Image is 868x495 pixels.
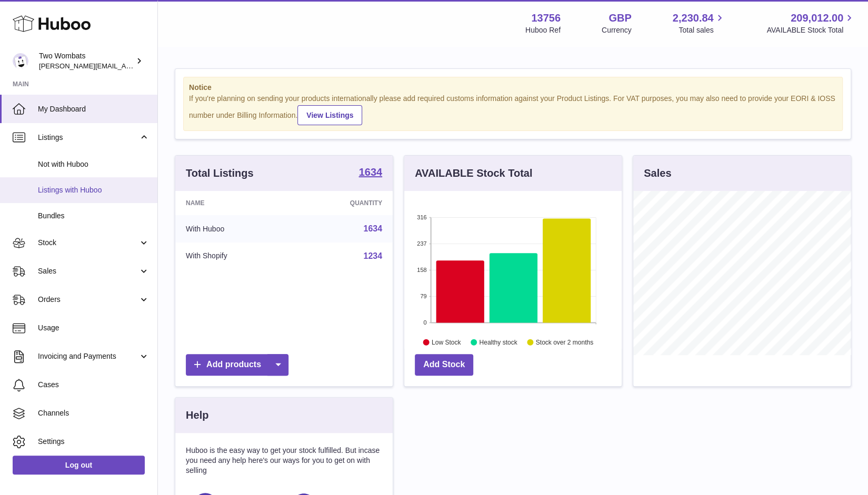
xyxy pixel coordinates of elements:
[673,11,714,25] span: 2,230.84
[359,167,383,179] a: 1634
[791,11,843,25] span: 209,012.00
[38,266,138,276] span: Sales
[766,11,855,35] a: 209,012.00 AVAILABLE Stock Total
[766,25,855,35] span: AVAILABLE Stock Total
[38,295,138,305] span: Orders
[608,11,631,25] strong: GBP
[38,211,149,221] span: Bundles
[38,408,149,418] span: Channels
[293,191,393,215] th: Quantity
[13,53,28,69] img: adam.randall@twowombats.com
[432,338,461,346] text: Low Stock
[417,214,426,220] text: 316
[38,437,149,447] span: Settings
[359,167,383,177] strong: 1634
[525,25,561,35] div: Huboo Ref
[38,104,149,114] span: My Dashboard
[186,354,288,376] a: Add products
[39,51,134,71] div: Two Wombats
[175,191,293,215] th: Name
[415,354,473,376] a: Add Stock
[602,25,632,35] div: Currency
[415,166,532,180] h3: AVAILABLE Stock Total
[417,240,426,247] text: 237
[189,94,837,125] div: If you're planning on sending your products internationally please add required customs informati...
[38,133,138,143] span: Listings
[39,62,267,70] span: [PERSON_NAME][EMAIL_ADDRESS][PERSON_NAME][DOMAIN_NAME]
[186,166,254,180] h3: Total Listings
[175,243,293,270] td: With Shopify
[423,319,426,326] text: 0
[679,25,725,35] span: Total sales
[189,83,837,93] strong: Notice
[175,215,293,243] td: With Huboo
[644,166,671,180] h3: Sales
[420,293,426,299] text: 79
[38,185,149,195] span: Listings with Huboo
[536,338,593,346] text: Stock over 2 months
[417,267,426,273] text: 158
[363,251,382,260] a: 1234
[531,11,561,25] strong: 13756
[38,159,149,169] span: Not with Huboo
[479,338,517,346] text: Healthy stock
[186,408,208,422] h3: Help
[38,351,138,361] span: Invoicing and Payments
[13,456,145,474] a: Log out
[38,380,149,390] span: Cases
[297,105,362,125] a: View Listings
[673,11,726,35] a: 2,230.84 Total sales
[38,238,138,248] span: Stock
[363,224,382,233] a: 1634
[38,323,149,333] span: Usage
[186,446,382,476] p: Huboo is the easy way to get your stock fulfilled. But incase you need any help here's our ways f...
